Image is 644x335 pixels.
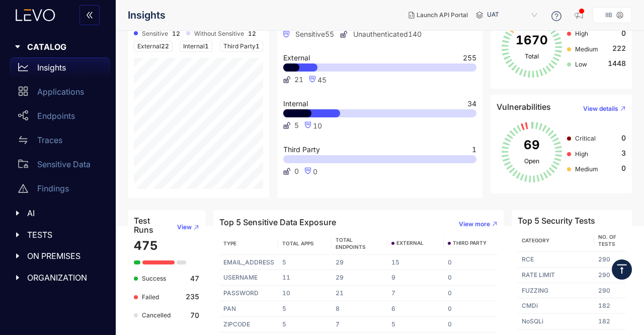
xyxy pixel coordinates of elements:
span: TESTS [27,230,102,239]
td: 5 [278,301,332,317]
span: TYPE [223,240,236,246]
p: Traces [37,136,62,145]
a: Endpoints [10,106,110,130]
b: 70 [190,311,199,319]
span: TOTAL ENDPOINTS [336,237,366,250]
td: FUZZING [518,283,594,299]
td: PASSWORD [219,286,278,301]
p: Insights [37,63,66,72]
td: 5 [278,317,332,332]
b: 12 [248,30,256,37]
span: CATALOG [27,42,102,51]
p: Findings [37,184,69,193]
span: 45 [317,76,327,84]
span: Failed [142,293,159,301]
span: vertical-align-top [616,263,628,275]
h4: Vulnerabilities [497,102,551,111]
span: AI [27,209,102,218]
span: EXTERNAL [396,240,424,246]
button: View details [575,101,626,117]
td: USERNAME [219,270,278,286]
span: External [283,54,310,61]
span: Success [142,275,166,282]
td: CMDi [518,298,594,314]
td: 10 [278,286,332,301]
td: 0 [444,317,498,332]
button: Launch API Portal [400,7,476,23]
span: View [177,224,192,231]
span: 0 [313,167,317,176]
span: 1 [472,146,476,153]
td: 0 [444,286,498,301]
span: View more [459,221,490,228]
span: No. of Tests [598,234,616,247]
span: 21 [294,76,303,84]
td: 0 [444,255,498,271]
span: 34 [467,100,476,107]
span: 1448 [608,59,626,68]
td: 6 [387,301,444,317]
span: ORGANIZATION [27,273,102,282]
span: Category [522,237,549,243]
p: Applications [37,87,84,96]
span: UAT [487,7,539,23]
div: ORGANIZATION [6,267,110,288]
span: High [575,150,588,158]
span: 255 [463,54,476,61]
span: double-left [86,11,94,20]
td: 182 [594,298,626,314]
td: 7 [387,286,444,301]
span: caret-right [14,252,21,259]
div: TESTS [6,224,110,245]
span: High [575,30,588,37]
b: 47 [190,275,199,283]
div: CATALOG [6,36,110,57]
span: Internal [180,41,212,52]
td: 5 [387,317,444,332]
td: ZIPCODE [219,317,278,332]
span: Medium [575,165,598,173]
a: Insights [10,57,110,82]
td: 290 [594,252,626,267]
span: caret-right [14,210,21,217]
span: Internal [283,100,308,107]
span: 5 [294,121,299,129]
button: double-left [79,5,100,25]
p: IIB [605,12,612,19]
td: EMAIL_ADDRESS [219,255,278,271]
a: Findings [10,178,110,203]
span: 475 [134,238,158,253]
span: 222 [612,44,626,52]
td: 8 [332,301,387,317]
a: Sensitive Data [10,154,110,178]
td: RCE [518,252,594,267]
span: 0 [621,164,626,172]
td: 15 [387,255,444,271]
span: Critical [575,135,596,142]
span: 0 [621,134,626,142]
span: Sensitive [142,30,168,37]
td: 29 [332,270,387,286]
h4: Test Runs [134,216,169,235]
span: 1 [205,42,209,50]
span: ON PREMISES [27,251,102,260]
span: Sensitive 55 [283,30,334,38]
p: Sensitive Data [37,160,91,169]
button: View more [451,216,498,232]
td: 7 [332,317,387,332]
h4: Top 5 Security Tests [518,216,595,225]
td: 11 [278,270,332,286]
span: 0 [621,29,626,37]
td: RATE LIMIT [518,267,594,283]
span: Third Party [283,146,320,153]
b: 12 [172,30,180,37]
span: Low [575,60,587,68]
span: 10 [313,121,322,130]
td: 5 [278,255,332,271]
td: 0 [444,301,498,317]
span: THIRD PARTY [453,240,487,246]
span: warning [18,183,28,193]
td: NoSQLi [518,314,594,329]
span: Medium [575,45,598,53]
div: AI [6,203,110,224]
